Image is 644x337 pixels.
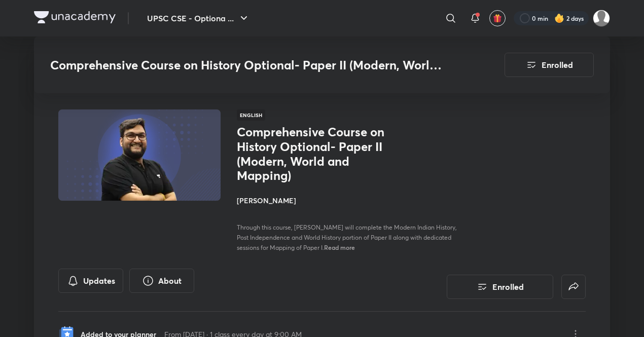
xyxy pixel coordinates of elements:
button: About [129,269,194,293]
button: UPSC CSE - Optiona ... [141,8,256,28]
img: avatar [493,14,502,23]
h3: Comprehensive Course on History Optional- Paper II (Modern, World and Mapping) [50,58,447,72]
img: Thumbnail [57,108,222,202]
img: Company Logo [34,11,116,23]
span: Through this course, [PERSON_NAME] will complete the Modern Indian History, Post Independence and... [237,223,457,251]
h1: Comprehensive Course on History Optional- Paper II (Modern, World and Mapping) [237,125,403,183]
button: Updates [58,269,123,293]
h4: [PERSON_NAME] [237,195,464,206]
img: Gaurav Chauhan [593,10,610,27]
img: streak [554,13,564,23]
span: English [237,109,265,121]
button: false [561,275,586,299]
span: Read more [324,243,355,251]
a: Company Logo [34,11,116,26]
button: Enrolled [505,53,594,77]
button: avatar [489,10,506,26]
button: Enrolled [447,275,553,299]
